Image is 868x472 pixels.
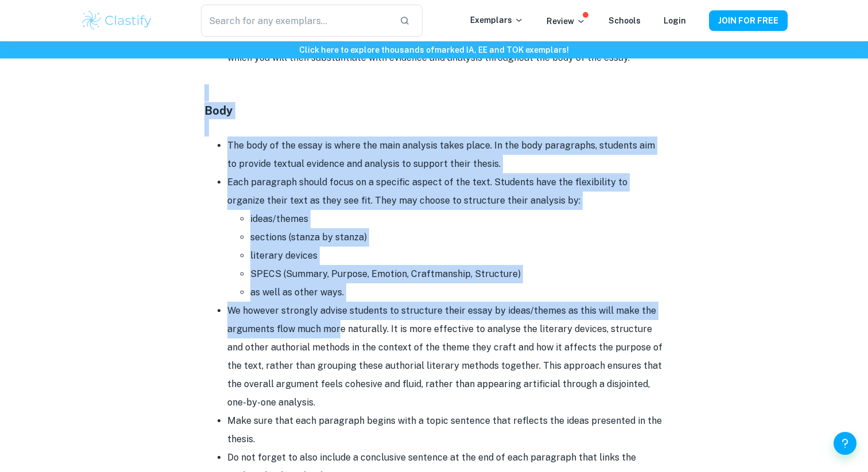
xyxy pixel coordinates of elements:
[609,16,641,25] a: Schools
[80,9,153,32] img: Clastify logo
[470,14,524,26] p: Exemplars
[250,247,664,265] li: literary devices
[250,283,664,302] li: as well as other ways.
[204,102,664,119] h4: Body
[201,5,390,37] input: Search for any exemplars...
[227,412,664,448] li: Make sure that each paragraph begins with a topic sentence that reflects the ideas presented in t...
[664,16,686,25] a: Login
[250,265,664,283] li: SPECS (Summary, Purpose, Emotion, Craftmanship, Structure)
[227,136,664,173] li: The body of the essay is where the main analysis takes place. In the body paragraphs, students ai...
[227,302,664,412] li: We however strongly advise students to structure their essay by ideas/themes as this will make th...
[834,432,857,455] button: Help and Feedback
[227,173,664,302] li: Each paragraph should focus on a specific aspect of the text. Students have the flexibility to or...
[709,10,788,31] button: JOIN FOR FREE
[250,228,664,247] li: sections (stanza by stanza)
[2,44,866,56] h6: Click here to explore thousands of marked IA, EE and TOK exemplars !
[547,15,586,28] p: Review
[250,210,664,228] li: ideas/themes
